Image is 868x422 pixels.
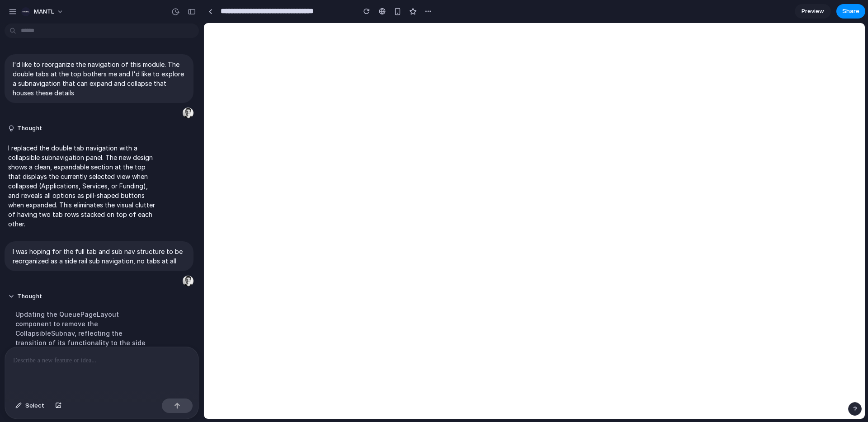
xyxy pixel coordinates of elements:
[11,399,49,413] button: Select
[13,60,185,98] p: I'd like to reorganize the navigation of this module. The double tabs at the top bothers me and I...
[18,5,68,19] button: MANTL
[34,7,54,16] span: MANTL
[13,247,185,266] p: I was hoping for the full tab and sub nav structure to be reorganized as a side rail sub navigati...
[836,4,865,19] button: Share
[8,143,159,229] p: I replaced the double tab navigation with a collapsible subnavigation panel. The new design shows...
[795,4,831,19] a: Preview
[25,401,44,410] span: Select
[802,7,824,16] span: Preview
[842,7,859,16] span: Share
